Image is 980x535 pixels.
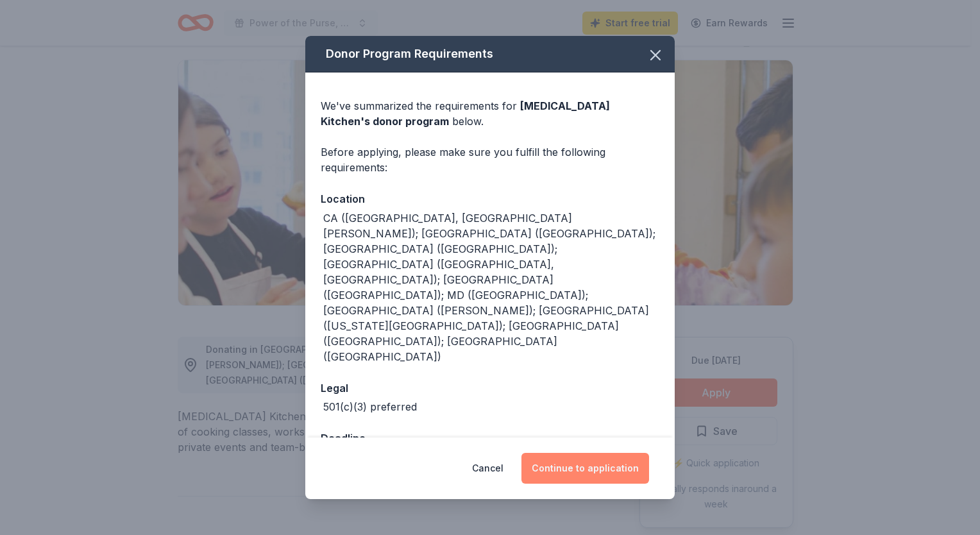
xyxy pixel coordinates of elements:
[323,210,659,364] div: CA ([GEOGRAPHIC_DATA], [GEOGRAPHIC_DATA][PERSON_NAME]); [GEOGRAPHIC_DATA] ([GEOGRAPHIC_DATA]); [G...
[321,144,659,175] div: Before applying, please make sure you fulfill the following requirements:
[305,36,675,72] div: Donor Program Requirements
[321,430,659,446] div: Deadline
[321,191,659,207] div: Location
[321,380,659,396] div: Legal
[521,453,649,484] button: Continue to application
[323,399,417,414] div: 501(c)(3) preferred
[321,98,659,129] div: We've summarized the requirements for below.
[472,453,503,484] button: Cancel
